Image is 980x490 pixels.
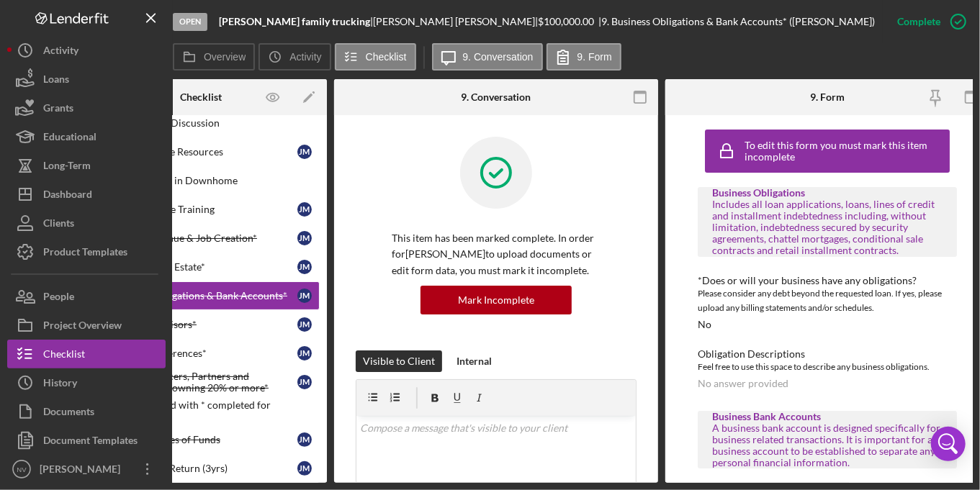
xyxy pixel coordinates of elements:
a: Business Advisors*JM [82,310,320,339]
button: Educational [7,122,166,151]
a: Business Real Estate*JM [82,253,320,281]
a: Owners, Officers, Partners and Stockholders owning 20% or more*JM [82,368,320,396]
div: $100,000.00 [538,16,598,27]
a: Product Templates [7,237,166,266]
div: Open [173,13,207,31]
div: Business Advisors* [112,319,297,330]
button: Activity [7,36,166,65]
div: Business Obligations & Bank Accounts* [112,290,297,301]
a: Checklist [7,340,166,368]
div: Business References* [112,348,297,359]
a: Loan Project Discussion [82,109,320,137]
div: Mark Incomplete [458,286,534,314]
b: [PERSON_NAME] family trucking [219,15,370,27]
div: J M [297,317,312,332]
div: Assign Initiate Resources [112,146,297,158]
label: Activity [289,51,321,63]
button: Checklist [335,43,416,71]
div: J M [297,346,312,360]
a: Business Obligations & Bank Accounts*JM [82,281,320,310]
div: Dashboard [43,180,92,212]
label: 9. Form [577,51,612,63]
div: 9. Conversation [462,91,531,103]
div: Visible to Client [363,350,435,372]
div: J M [297,461,312,476]
div: *Does or will your business have any obligations? [698,275,957,286]
a: Grants [7,94,166,122]
button: Internal [449,350,499,372]
a: Sources & Uses of FundsJM [82,425,320,454]
div: Project Overview [43,311,122,343]
button: Loans [7,65,166,94]
div: J M [297,432,312,447]
button: Overview [173,43,255,71]
div: Annual Revenue & Job Creation* [112,232,297,244]
label: Overview [204,51,246,63]
div: J M [297,202,312,217]
div: 9. Form [810,91,845,103]
a: Annual Revenue & Job Creation*JM [82,224,320,253]
div: Document Templates [43,426,138,458]
div: J M [297,231,312,245]
div: Loans [43,65,69,97]
a: Forms marked with * completed for Application [82,396,320,425]
div: Business Bank Accounts [712,411,943,422]
a: Assign Initiate ResourcesJM [82,137,320,166]
button: History [7,368,166,397]
button: Documents [7,397,166,426]
button: Activity [259,43,331,71]
button: Mark Incomplete [421,286,572,314]
a: Clients [7,209,166,237]
div: Product Templates [43,237,127,270]
div: J M [297,145,312,159]
button: Long-Term [7,151,166,180]
a: Business Tax Return (3yrs)JM [82,454,320,483]
div: No answer provided [698,378,788,389]
button: Dashboard [7,180,166,209]
label: 9. Conversation [463,51,534,63]
div: To edit this form you must mark this item incomplete [745,140,946,163]
button: 9. Conversation [432,43,543,71]
div: Business Obligations [712,187,943,199]
div: Owners, Officers, Partners and Stockholders owning 20% or more* [112,371,297,394]
div: Log TA Hours in Downhome [112,175,319,186]
div: A business bank account is designed specifically for business related transactions. It is importa... [712,422,943,468]
div: Grants [43,94,73,126]
div: Checklist [180,91,222,103]
p: This item has been marked complete. In order for [PERSON_NAME] to upload documents or edit form d... [392,230,601,278]
div: Business Real Estate* [112,261,297,273]
div: Forms marked with * completed for Application [112,399,319,422]
button: 9. Form [547,43,621,71]
div: J M [297,375,312,389]
div: Checklist [43,340,85,372]
label: Checklist [366,51,407,63]
div: No [698,319,711,330]
div: People [43,282,74,314]
text: NV [17,466,27,473]
div: Feel free to use this space to describe any business obligations. [698,360,957,374]
div: Open Intercom Messenger [931,427,966,461]
button: Project Overview [7,311,166,340]
div: J M [297,289,312,303]
button: Visible to Client [356,350,442,372]
div: Business Tax Return (3yrs) [112,463,297,474]
button: NV[PERSON_NAME] [7,455,166,484]
button: People [7,282,166,311]
div: Long-Term [43,151,91,183]
button: Document Templates [7,426,166,455]
div: Internal [457,350,492,372]
div: Obligation Descriptions [698,348,957,360]
div: History [43,368,77,401]
div: Complete [897,7,940,36]
div: Sources & Uses of Funds [112,434,297,445]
